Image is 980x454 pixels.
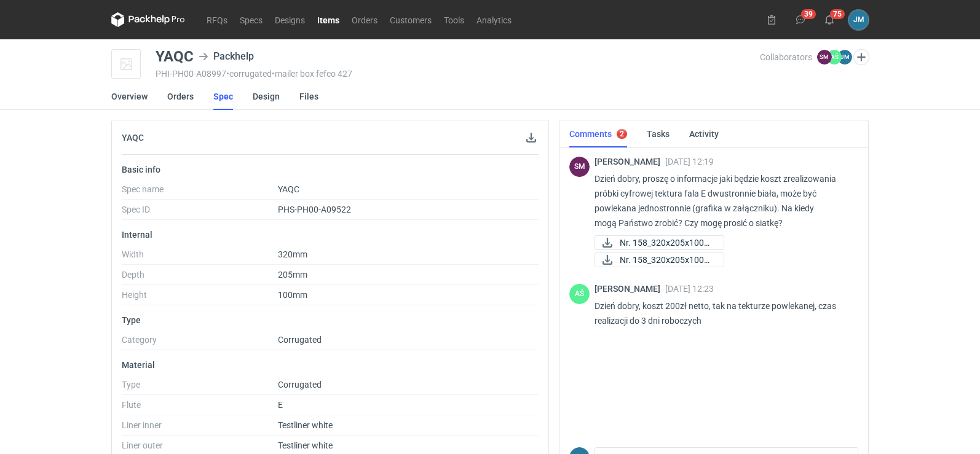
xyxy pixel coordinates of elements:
span: [DATE] 12:23 [665,284,714,294]
span: [PERSON_NAME] [595,284,665,294]
button: 39 [791,10,810,29]
span: [DATE] 12:19 [665,157,714,166]
a: Specs [234,12,269,27]
figcaption: SM [817,50,832,65]
div: PHI-PH00-A08997 [156,69,760,79]
span: Testliner white [278,420,333,430]
dt: Flute [122,400,278,415]
p: Dzień dobry, proszę o informacje jaki będzie koszt zrealizowania próbki cyfrowej tektura fala E d... [595,171,848,230]
a: Overview [111,83,148,110]
dt: Depth [122,270,278,285]
span: 205mm [278,270,307,280]
a: Design [253,83,280,110]
span: Collaborators [760,52,812,62]
span: Nr. 158_320x205x100m... [620,236,714,249]
p: Type [122,315,539,325]
figcaption: JM [837,50,852,65]
span: E [278,400,283,410]
span: 320mm [278,249,307,259]
dt: Liner inner [122,420,278,436]
dt: Spec ID [122,205,278,220]
div: Sebastian Markut [569,157,590,177]
h2: YAQC [122,133,144,143]
figcaption: SM [569,157,590,177]
a: Comments2 [569,120,627,147]
a: Customers [384,12,438,27]
a: Activity [689,120,719,147]
span: Nr. 158_320x205x100m... [620,253,714,267]
a: Nr. 158_320x205x100m... [595,252,724,267]
div: Nr. 158_320x205x100mm (greenINSIDE).pdf [595,252,717,267]
span: 100mm [278,290,307,300]
div: Adrian Świerżewski [569,284,590,304]
p: Basic info [122,165,539,174]
a: Tools [438,12,470,27]
span: • corrugated [226,69,272,79]
div: 2 [620,130,624,138]
figcaption: AŚ [827,50,842,65]
span: PHS-PH00-A09522 [278,205,351,214]
a: Spec [213,83,233,110]
dt: Width [122,249,278,265]
svg: Packhelp Pro [111,12,185,27]
div: YAQC [156,49,194,64]
span: Corrugated [278,335,322,345]
div: Packhelp [199,49,254,64]
button: 75 [820,10,839,29]
span: Corrugated [278,380,322,389]
a: Orders [346,12,384,27]
div: Nr. 158_320x205x100mm (green).pdf [595,235,717,250]
a: Designs [269,12,311,27]
dt: Spec name [122,184,278,200]
span: [PERSON_NAME] [595,157,665,166]
dt: Height [122,290,278,305]
a: Nr. 158_320x205x100m... [595,235,724,250]
span: Testliner white [278,440,333,450]
dt: Type [122,380,278,395]
a: Files [299,83,318,110]
a: Orders [167,83,194,110]
a: Analytics [470,12,518,27]
p: Internal [122,230,539,240]
p: Material [122,360,539,370]
button: Download specification [524,130,539,145]
span: YAQC [278,184,299,194]
dt: Category [122,335,278,350]
div: Joanna Myślak [848,10,869,30]
a: Tasks [647,120,670,147]
a: RFQs [200,12,234,27]
figcaption: AŚ [569,284,590,304]
p: Dzień dobry, koszt 200zł netto, tak na tekturze powlekanej, czas realizacji do 3 dni roboczych [595,299,848,328]
button: JM [848,10,869,30]
a: Items [311,12,346,27]
button: Edit collaborators [853,49,869,65]
span: • mailer box fefco 427 [272,69,352,79]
